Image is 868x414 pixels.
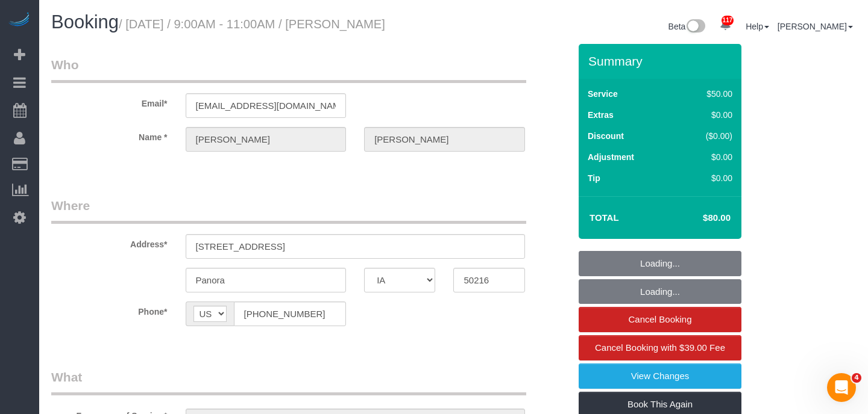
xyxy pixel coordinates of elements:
[588,151,634,163] label: Adjustment
[51,11,119,32] span: Booking
[186,93,347,118] input: Email*
[579,307,741,332] a: Cancel Booking
[588,130,624,142] label: Discount
[681,130,732,142] div: ($0.00)
[588,109,614,121] label: Extras
[681,172,732,184] div: $0.00
[364,127,525,152] input: Last Name*
[119,17,385,31] small: / [DATE] / 9:00AM - 11:00AM / [PERSON_NAME]
[685,19,705,35] img: New interface
[667,213,731,223] h4: $80.00
[579,335,741,360] a: Cancel Booking with $39.00 Fee
[453,268,524,292] input: Zip Code*
[722,16,734,25] span: 117
[595,342,725,353] span: Cancel Booking with $39.00 Fee
[51,56,526,83] legend: Who
[590,212,619,223] strong: Total
[681,109,732,121] div: $0.00
[51,368,526,395] legend: What
[42,93,177,110] label: Email*
[852,373,861,383] span: 4
[7,12,31,29] img: Automaid Logo
[234,301,347,326] input: Phone*
[186,127,347,152] input: First Name*
[186,268,347,292] input: City*
[588,172,600,184] label: Tip
[588,54,735,68] h3: Summary
[42,301,177,318] label: Phone*
[668,22,706,31] a: Beta
[579,363,741,389] a: View Changes
[778,22,853,31] a: [PERSON_NAME]
[827,373,856,402] iframe: Intercom live chat
[746,22,769,31] a: Help
[681,88,732,100] div: $50.00
[714,12,737,39] a: 117
[42,127,177,143] label: Name *
[42,234,177,250] label: Address*
[681,151,732,163] div: $0.00
[51,197,526,224] legend: Where
[588,88,618,100] label: Service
